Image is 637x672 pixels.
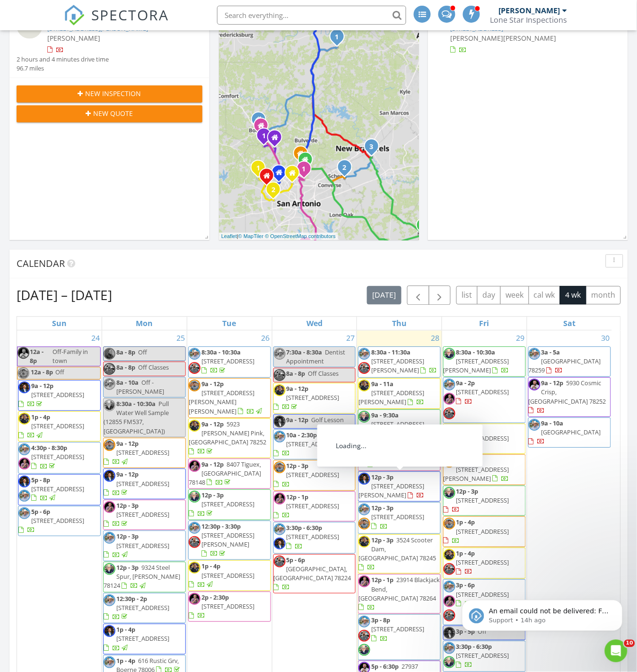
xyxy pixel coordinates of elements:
[18,413,30,425] img: evan_headshot_copy.jpg
[287,394,340,402] span: [STREET_ADDRESS]
[175,331,187,346] a: Go to August 25, 2025
[64,5,85,26] img: The Best Home Inspection Software - Spectora
[287,556,305,565] span: 5p - 6p
[47,34,100,43] span: [PERSON_NAME]
[529,348,601,375] a: 3a - 5a [GEOGRAPHIC_DATA] 78259
[30,368,53,380] span: 12a - 8p
[358,536,436,572] a: 12p - 3p 3524 Scooter Dam, [GEOGRAPHIC_DATA] 78245
[104,440,115,451] img: circle_jesus_.png
[600,331,612,346] a: Go to August 30, 2025
[201,500,254,509] span: [STREET_ADDRESS]
[104,470,169,497] a: 9a - 12p [STREET_ADDRESS]
[103,562,186,593] a: 12p - 3p 9324 Steel Spur, [PERSON_NAME] 78124
[189,562,254,589] a: 1p - 4p [STREET_ADDRESS]
[116,348,135,357] span: 8a - 8p
[443,347,526,378] a: 8:30a - 10:30a [STREET_ADDRESS][PERSON_NAME]
[50,317,69,330] a: Sunday
[429,286,451,305] button: Next
[358,380,424,407] a: 9a - 11a [STREET_ADDRESS][PERSON_NAME]
[371,504,424,531] a: 12p - 3p [STREET_ADDRESS]
[261,125,267,131] div: 32882 Interstate 10 West Suite 203, Boerne TX 78006
[31,444,67,452] span: 4:30p - 8:30p
[274,538,286,550] img: headshotbluesuit.jpeg
[443,486,526,517] a: 12p - 3p [STREET_ADDRESS]
[201,531,254,549] span: [STREET_ADDRESS][PERSON_NAME]
[273,492,356,522] a: 12p - 1p [STREET_ADDRESS]
[91,5,169,25] span: SPECTORA
[443,424,526,455] a: 9a - 12p [STREET_ADDRESS]
[529,379,606,406] span: 5930 Cosmic Crisp, [GEOGRAPHIC_DATA] 78252
[116,400,156,408] span: 8:30a - 10:30a
[279,172,285,178] div: 8606 White Shadow , San Antonio TX 78240
[55,368,64,377] span: Off
[189,537,201,548] img: fsp_5833edit.jpg
[273,189,279,195] div: 3524 Scooter Dam, San Antonio, Tx 78245
[498,6,560,15] div: [PERSON_NAME]
[292,173,298,178] div: 9206 Oak Downs Dr. , San Antonio TX 78230
[274,431,340,458] a: 10a - 2:30p [STREET_ADDRESS]
[312,416,344,424] span: Golf Lesson
[308,370,339,378] span: Off Classes
[586,286,621,305] button: month
[116,363,135,372] span: 8a - 8p
[274,416,286,428] img: headshotbluesuit.jpeg
[104,564,180,590] a: 12p - 3p 9324 Steel Spur, [PERSON_NAME] 78124
[18,380,101,411] a: 9a - 12p [STREET_ADDRESS]
[444,466,509,483] span: [STREET_ADDRESS][PERSON_NAME]
[94,109,133,119] span: New Quote
[138,363,169,372] span: Off Classes
[273,383,356,414] a: 9a - 12p [STREET_ADDRESS]
[104,400,115,412] img: colin_headshot.jpg
[273,555,356,594] a: 5p - 6p [GEOGRAPHIC_DATA], [GEOGRAPHIC_DATA] 78224
[274,556,286,568] img: fsp_5833edit.jpg
[201,380,224,389] span: 9a - 12p
[201,420,224,429] span: 9a - 12p
[444,487,509,514] a: 12p - 3p [STREET_ADDRESS]
[358,504,370,516] img: jason_new_hs.png
[189,522,201,534] img: jason_new_hs.png
[287,524,340,550] a: 3:30p - 6:30p [STREET_ADDRESS]
[371,442,397,451] span: 10a - 11a
[188,347,271,378] a: 8:30a - 10:30a [STREET_ADDRESS]
[561,317,577,330] a: Saturday
[541,348,560,357] span: 3a - 5a
[221,317,238,330] a: Tuesday
[371,513,424,522] span: [STREET_ADDRESS]
[444,487,455,499] img: colin_headshot.jpg
[189,420,266,447] span: 5923 [PERSON_NAME] Pink, [GEOGRAPHIC_DATA] 78252
[456,286,478,305] button: list
[21,28,36,44] img: Profile image for Support
[337,36,343,42] div: 290 Esperanza Trail, Johnson City, TX 78636
[371,348,437,375] a: 8:30a - 11:30a [STREET_ADDRESS][PERSON_NAME]
[18,508,30,520] img: jason_new_hs.png
[444,348,455,360] img: colin_headshot.jpg
[451,34,504,43] span: [PERSON_NAME]
[267,176,272,181] div: 7319 Pentridge, San Antonio TX 78250
[31,476,84,503] a: 5p - 8p [STREET_ADDRESS]
[274,385,286,397] img: evan_headshot_copy.jpg
[287,416,309,424] span: 9a - 12p
[358,442,370,454] img: cf3a9759.jpeg
[456,388,509,397] span: [STREET_ADDRESS]
[260,331,272,346] a: Go to August 26, 2025
[358,535,441,575] a: 12p - 3p 3524 Scooter Dam, [GEOGRAPHIC_DATA] 78245
[189,380,201,392] img: circle_jesus_.png
[18,506,101,537] a: 5p - 6p [STREET_ADDRESS]
[305,159,311,165] div: 16411 Ledge Trail, San Antonio TX 78232
[444,379,455,391] img: jason_new_hs.png
[429,331,442,346] a: Go to August 28, 2025
[103,531,186,562] a: 12p - 3p [STREET_ADDRESS]
[116,379,164,396] span: Off - [PERSON_NAME]
[358,411,370,423] img: colin_headshot.jpg
[456,379,509,406] a: 9a - 2p [STREET_ADDRESS]
[104,363,115,375] img: fsp_5833edit.jpg
[104,532,115,544] img: jason_new_hs.png
[188,379,271,418] a: 9a - 12p [STREET_ADDRESS][PERSON_NAME][PERSON_NAME]
[304,168,310,174] div: 11843 Starcrest Dr, San Antonio, TX 78247
[274,431,286,443] img: jason_new_hs.png
[86,89,141,99] span: New Inspection
[444,456,455,468] img: circle_jesus_.png
[358,503,441,534] a: 12p - 3p [STREET_ADDRESS]
[287,493,309,502] span: 12p - 1p
[529,379,541,391] img: cf3a9765.jpeg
